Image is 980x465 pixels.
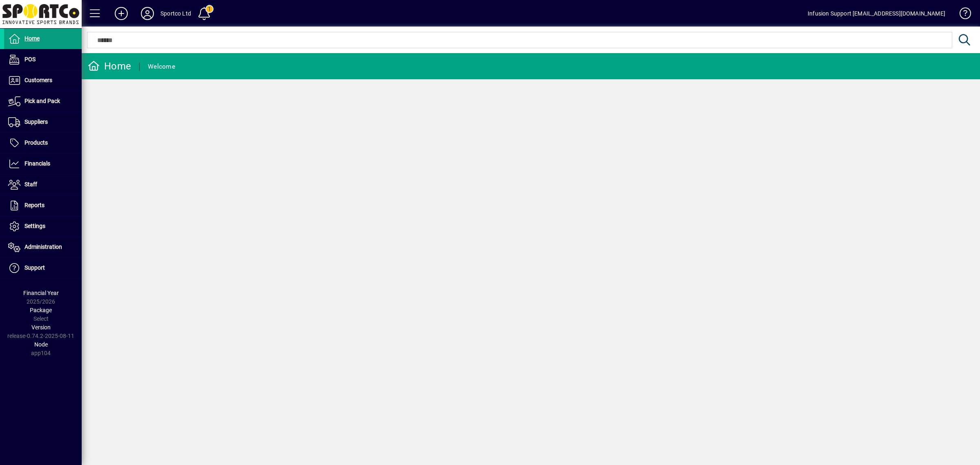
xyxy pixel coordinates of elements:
[4,237,82,257] a: Administration
[24,202,45,208] span: Reports
[4,112,82,132] a: Suppliers
[4,154,82,174] a: Financials
[24,264,45,271] span: Support
[24,244,62,250] span: Administration
[24,56,36,63] span: POS
[24,160,50,167] span: Financials
[24,139,48,146] span: Products
[160,7,191,20] div: Sportco Ltd
[4,133,82,153] a: Products
[88,60,131,73] div: Home
[4,216,82,237] a: Settings
[4,49,82,70] a: POS
[30,307,52,313] span: Package
[31,324,51,331] span: Version
[148,60,175,73] div: Welcome
[953,2,970,28] a: Knowledge Base
[808,7,945,20] div: Infusion Support [EMAIL_ADDRESS][DOMAIN_NAME]
[24,223,45,229] span: Settings
[23,290,59,296] span: Financial Year
[34,341,48,348] span: Node
[4,70,82,91] a: Customers
[24,77,52,83] span: Customers
[24,98,60,104] span: Pick and Pack
[4,174,82,195] a: Staff
[4,91,82,112] a: Pick and Pack
[4,195,82,216] a: Reports
[108,6,134,21] button: Add
[24,118,48,125] span: Suppliers
[4,258,82,278] a: Support
[24,35,40,42] span: Home
[24,181,37,188] span: Staff
[134,6,160,21] button: Profile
